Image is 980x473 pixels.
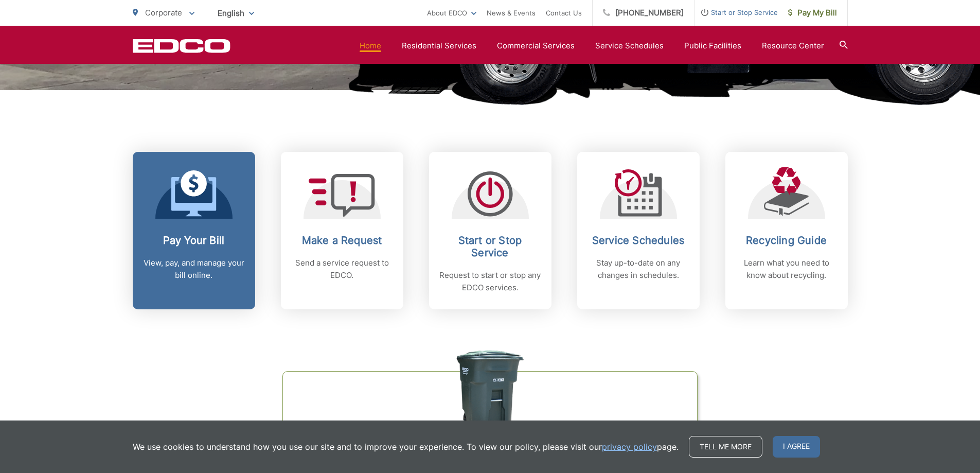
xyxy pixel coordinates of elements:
h2: Service Schedules [587,234,689,247]
h2: Start or Stop Service [439,234,541,259]
a: Resource Center [762,40,824,52]
a: Commercial Services [497,40,575,52]
a: Contact Us [546,7,582,19]
p: Request to start or stop any EDCO services. [439,269,541,294]
span: Corporate [145,8,182,17]
a: Tell me more [689,436,762,458]
a: Recycling Guide Learn what you need to know about recycling. [725,152,848,309]
p: Stay up-to-date on any changes in schedules. [587,257,689,282]
h2: Make a Request [291,234,393,247]
span: English [210,4,262,22]
a: News & Events [487,7,536,19]
a: Residential Services [402,40,476,52]
a: Service Schedules [595,40,664,52]
a: Service Schedules Stay up-to-date on any changes in schedules. [577,152,700,309]
a: Make a Request Send a service request to EDCO. [281,152,403,309]
span: I agree [773,436,820,458]
p: We use cookies to understand how you use our site and to improve your experience. To view our pol... [133,441,679,453]
a: Home [360,40,381,52]
p: Send a service request to EDCO. [291,257,393,282]
a: Public Facilities [684,40,741,52]
p: Learn what you need to know about recycling. [736,257,838,282]
span: Pay My Bill [788,7,837,19]
p: View, pay, and manage your bill online. [143,257,245,282]
a: privacy policy [602,441,657,453]
a: Pay Your Bill View, pay, and manage your bill online. [133,152,255,309]
h2: Recycling Guide [736,234,838,247]
a: EDCD logo. Return to the homepage. [133,39,230,53]
h2: Pay Your Bill [143,234,245,247]
a: About EDCO [427,7,476,19]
